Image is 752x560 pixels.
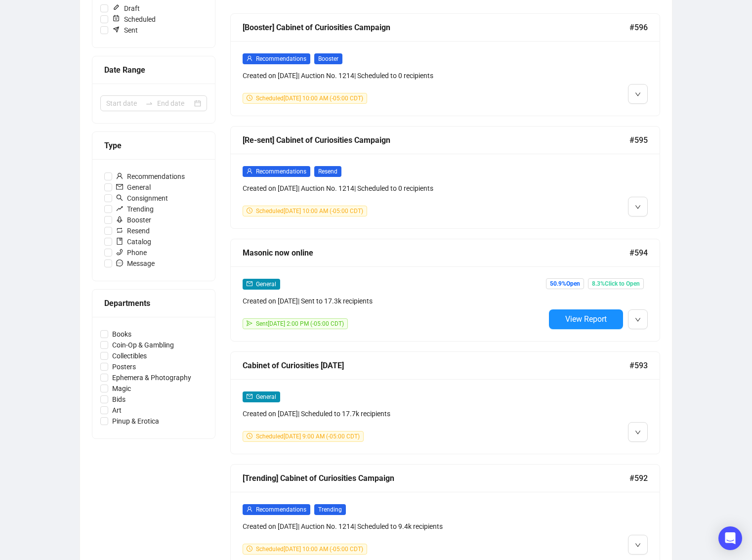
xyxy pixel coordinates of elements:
[230,351,660,454] a: Cabinet of Curiosities [DATE]#593mailGeneralCreated on [DATE]| Scheduled to 17.7k recipientsclock...
[116,172,123,179] span: user
[112,182,155,193] span: General
[629,21,648,34] span: #596
[108,372,195,383] span: Ephemera & Photography
[108,416,163,427] span: Pinup & Erotica
[256,393,276,400] span: General
[112,215,155,225] span: Booster
[256,546,363,553] span: Scheduled [DATE] 10:00 AM (-05:00 CDT)
[116,205,123,212] span: rise
[112,193,172,204] span: Consignment
[629,472,648,484] span: #592
[256,168,306,175] span: Recommendations
[108,350,151,361] span: Collectibles
[247,546,252,552] span: clock-circle
[106,98,141,109] input: Start date
[247,281,252,287] span: mail
[256,55,306,62] span: Recommendations
[243,70,545,81] div: Created on [DATE] | Auction No. 1214 | Scheduled to 0 recipients
[247,55,252,61] span: user
[243,408,545,419] div: Created on [DATE] | Scheduled to 17.7k recipients
[230,13,660,116] a: [Booster] Cabinet of Curiosities Campaign#596userRecommendationsBoosterCreated on [DATE]| Auction...
[314,53,342,64] span: Booster
[108,383,135,394] span: Magic
[247,168,252,174] span: user
[546,278,584,289] span: 50.9% Open
[635,317,641,323] span: down
[256,506,306,513] span: Recommendations
[108,340,178,350] span: Coin-Op & Gambling
[718,526,742,550] div: Open Intercom Messenger
[629,247,648,259] span: #594
[256,95,363,102] span: Scheduled [DATE] 10:00 AM (-05:00 CDT)
[145,99,153,107] span: to
[549,309,623,329] button: View Report
[256,281,276,288] span: General
[116,183,123,190] span: mail
[243,247,629,259] div: Masonic now online
[635,91,641,97] span: down
[116,216,123,223] span: rocket
[243,296,545,306] div: Created on [DATE] | Sent to 17.3k recipients
[230,239,660,342] a: Masonic now online#594mailGeneralCreated on [DATE]| Sent to 17.3k recipientssendSent[DATE] 2:00 P...
[112,258,159,269] span: Message
[247,433,252,439] span: clock-circle
[112,204,158,215] span: Trending
[116,194,123,201] span: search
[104,297,203,309] div: Departments
[629,134,648,146] span: #595
[108,405,125,416] span: Art
[112,225,154,236] span: Resend
[243,521,545,532] div: Created on [DATE] | Auction No. 1214 | Scheduled to 9.4k recipients
[104,139,203,152] div: Type
[243,183,545,194] div: Created on [DATE] | Auction No. 1214 | Scheduled to 0 recipients
[157,98,192,109] input: End date
[116,259,123,266] span: message
[108,394,129,405] span: Bids
[108,25,142,36] span: Sent
[635,542,641,548] span: down
[112,247,151,258] span: Phone
[116,227,123,234] span: retweet
[247,506,252,512] span: user
[108,14,160,25] span: Scheduled
[247,208,252,214] span: clock-circle
[243,359,629,372] div: Cabinet of Curiosities [DATE]
[314,504,346,515] span: Trending
[629,359,648,372] span: #593
[108,329,135,340] span: Books
[145,99,153,107] span: swap-right
[108,361,140,372] span: Posters
[314,166,341,177] span: Resend
[247,95,252,101] span: clock-circle
[116,238,123,245] span: book
[104,64,203,76] div: Date Range
[230,126,660,229] a: [Re-sent] Cabinet of Curiosities Campaign#595userRecommendationsResendCreated on [DATE]| Auction ...
[243,134,629,146] div: [Re-sent] Cabinet of Curiosities Campaign
[588,278,644,289] span: 8.3% Click to Open
[243,21,629,34] div: [Booster] Cabinet of Curiosities Campaign
[112,236,155,247] span: Catalog
[108,3,144,14] span: Draft
[635,204,641,210] span: down
[565,314,607,324] span: View Report
[243,472,629,484] div: [Trending] Cabinet of Curiosities Campaign
[247,393,252,399] span: mail
[635,430,641,435] span: down
[256,320,344,327] span: Sent [DATE] 2:00 PM (-05:00 CDT)
[247,320,252,326] span: send
[116,249,123,256] span: phone
[256,433,360,440] span: Scheduled [DATE] 9:00 AM (-05:00 CDT)
[256,208,363,215] span: Scheduled [DATE] 10:00 AM (-05:00 CDT)
[112,171,189,182] span: Recommendations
